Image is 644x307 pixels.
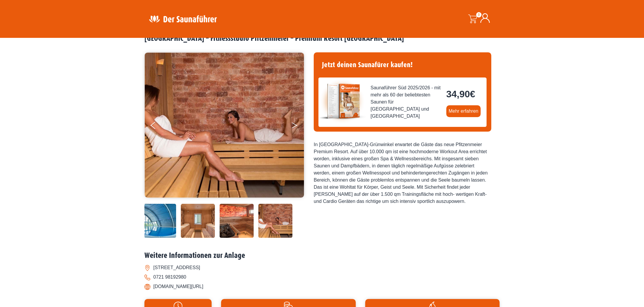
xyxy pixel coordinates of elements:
li: 0721 98192980 [144,272,500,282]
span: € [470,89,475,99]
h2: [GEOGRAPHIC_DATA] – Fitnessstudio Pfitzenmeier – Premium Resort [GEOGRAPHIC_DATA] [144,34,500,43]
bdi: 34,90 [446,89,475,99]
button: Next [291,119,306,134]
button: Previous [151,119,165,134]
li: [STREET_ADDRESS] [144,263,500,272]
span: Saunaführer Süd 2025/2026 - mit mehr als 60 der beliebtesten Saunen für [GEOGRAPHIC_DATA] und [GE... [371,84,442,120]
li: [DOMAIN_NAME][URL] [144,282,500,291]
h2: Weitere Informationen zur Anlage [144,251,500,260]
a: Mehr erfahren [446,105,481,117]
img: der-saunafuehrer-2025-sued.jpg [318,77,366,125]
span: 0 [476,12,482,17]
h4: Jetzt deinen Saunafürer kaufen! [318,57,487,73]
div: In [GEOGRAPHIC_DATA]-Grünwinkel erwartet die Gäste das neue Pfitzenmeier Premium Resort. Auf über... [314,141,491,205]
